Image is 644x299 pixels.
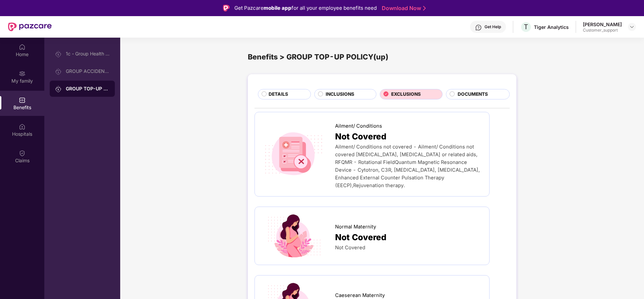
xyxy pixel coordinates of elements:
a: Download Now [382,5,424,12]
span: EXCLUSIONS [391,91,421,98]
div: GROUP TOP-UP POLICY(up) [66,85,109,92]
div: GROUP ACCIDENTAL INSURANCE [66,69,109,74]
span: Not Covered [335,130,386,143]
img: svg+xml;base64,PHN2ZyBpZD0iQ2xhaW0iIHhtbG5zPSJodHRwOi8vd3d3LnczLm9yZy8yMDAwL3N2ZyIgd2lkdGg9IjIwIi... [19,150,26,157]
img: svg+xml;base64,PHN2ZyB3aWR0aD0iMjAiIGhlaWdodD0iMjAiIHZpZXdCb3g9IjAgMCAyMCAyMCIgZmlsbD0ibm9uZSIgeG... [55,68,62,75]
img: svg+xml;base64,PHN2ZyBpZD0iQmVuZWZpdHMiIHhtbG5zPSJodHRwOi8vd3d3LnczLm9yZy8yMDAwL3N2ZyIgd2lkdGg9Ij... [19,97,26,103]
span: DOCUMENTS [458,91,488,98]
span: Ailment/ Conditions not covered - Ailment/ Conditions not covered [MEDICAL_DATA], [MEDICAL_DATA] ... [335,144,480,188]
img: svg+xml;base64,PHN2ZyBpZD0iRHJvcGRvd24tMzJ4MzIiIHhtbG5zPSJodHRwOi8vd3d3LnczLm9yZy8yMDAwL3N2ZyIgd2... [629,24,635,30]
img: svg+xml;base64,PHN2ZyB3aWR0aD0iMjAiIGhlaWdodD0iMjAiIHZpZXdCb3g9IjAgMCAyMCAyMCIgZmlsbD0ibm9uZSIgeG... [55,86,62,92]
span: INCLUSIONS [326,91,354,98]
img: svg+xml;base64,PHN2ZyB3aWR0aD0iMjAiIGhlaWdodD0iMjAiIHZpZXdCb3g9IjAgMCAyMCAyMCIgZmlsbD0ibm9uZSIgeG... [19,70,26,77]
span: Normal Maternity [335,223,376,231]
div: Benefits > GROUP TOP-UP POLICY(up) [248,51,516,62]
span: Ailment/ Conditions [335,122,382,130]
span: Not Covered [335,231,386,244]
img: svg+xml;base64,PHN2ZyBpZD0iSG9tZSIgeG1sbnM9Imh0dHA6Ly93d3cudzMub3JnLzIwMDAvc3ZnIiB3aWR0aD0iMjAiIG... [19,44,26,50]
img: svg+xml;base64,PHN2ZyBpZD0iSGVscC0zMngzMiIgeG1sbnM9Imh0dHA6Ly93d3cudzMub3JnLzIwMDAvc3ZnIiB3aWR0aD... [475,24,482,31]
div: Tiger Analytics [534,24,569,30]
div: Get Pazcare for all your employee benefits need [234,4,377,12]
img: Logo [223,5,230,11]
img: Stroke [423,5,426,12]
span: T [524,23,528,31]
div: [PERSON_NAME] [583,21,622,28]
div: Customer_support [583,28,622,33]
span: Not Covered [335,245,365,251]
strong: mobile app [264,5,291,11]
img: svg+xml;base64,PHN2ZyBpZD0iSG9zcGl0YWxzIiB4bWxucz0iaHR0cDovL3d3dy53My5vcmcvMjAwMC9zdmciIHdpZHRoPS... [19,123,26,130]
img: New Pazcare Logo [8,23,52,31]
span: DETAILS [269,91,288,98]
img: icon [262,132,325,176]
img: icon [262,214,325,258]
div: Get Help [485,24,501,30]
div: 1c - Group Health Insurance [66,51,109,56]
img: svg+xml;base64,PHN2ZyB3aWR0aD0iMjAiIGhlaWdodD0iMjAiIHZpZXdCb3g9IjAgMCAyMCAyMCIgZmlsbD0ibm9uZSIgeG... [55,51,62,57]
